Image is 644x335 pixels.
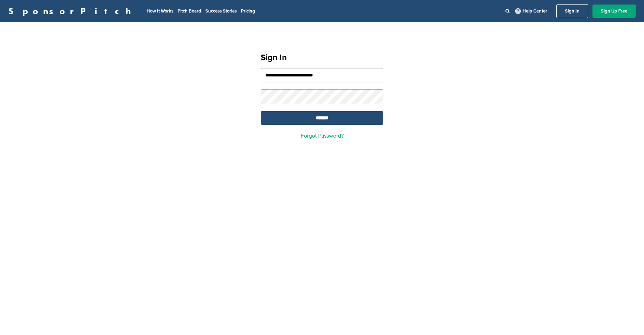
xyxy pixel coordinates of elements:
a: Help Center [514,7,549,15]
a: SponsorPitch [8,7,135,16]
a: Sign Up Free [592,5,636,18]
a: Pricing [241,8,255,14]
a: Success Stories [205,8,237,14]
a: Pitch Board [178,8,201,14]
h1: Sign In [261,51,383,64]
a: Forgot Password? [301,132,344,139]
a: Sign In [556,4,588,18]
a: How It Works [147,8,173,14]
